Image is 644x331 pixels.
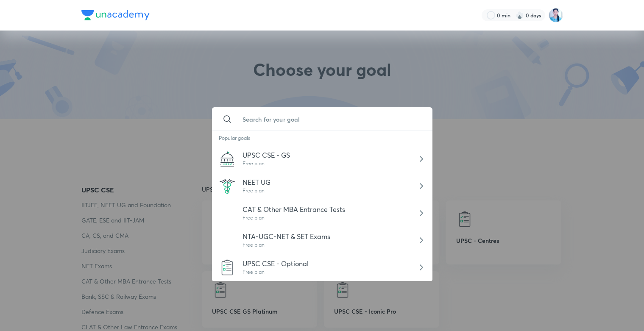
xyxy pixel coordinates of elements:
[243,268,309,276] div: Free plan
[516,11,524,19] img: streak
[243,241,330,249] div: Free plan
[243,160,290,167] div: Free plan
[243,232,330,241] span: NTA-UGC-NET & SET Exams
[243,150,290,159] span: UPSC CSE - GS
[253,59,391,90] h1: Choose your goal
[549,8,563,22] img: Isha Goyal
[243,214,345,222] div: Free plan
[81,10,150,20] img: Company Logo
[243,178,270,186] span: NEET UG
[243,187,270,195] div: Free plan
[243,205,345,214] span: CAT & Other MBA Entrance Tests
[243,259,309,268] span: UPSC CSE - Optional
[236,108,426,131] input: Search for your goal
